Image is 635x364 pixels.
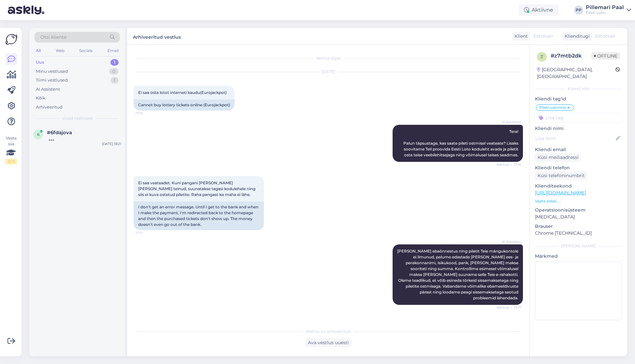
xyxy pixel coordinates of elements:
[535,135,614,142] input: Lisa nimi
[134,201,264,230] div: I don't get an error message. Until I get to the bank and when I make the payment, I'm redirected...
[109,68,119,75] div: 0
[403,129,519,157] span: Tere! Palun täpsustage, kas saate pileti ostmisel veateate? Lisaks soovitame Teil proovida Eesti ...
[537,66,615,80] div: [GEOGRAPHIC_DATA], [GEOGRAPHIC_DATA]
[591,52,620,59] span: Offline
[535,223,622,230] p: Brauser
[138,90,227,95] span: Ei saa osta lotot interneti kaudu(Eurojackpot)
[134,55,523,61] div: Vestlus algas
[397,249,519,300] span: [PERSON_NAME] ebaõnnestus ning piletit Teie mängukontole ei ilmunud, palume edastada [PERSON_NAME...
[136,230,160,235] span: 17:17
[535,207,622,214] p: Operatsioonisüsteem
[512,33,528,40] div: Klient
[535,96,622,102] p: Kliendi tag'id
[533,33,553,40] span: Estonian
[35,46,42,55] div: All
[535,183,622,189] p: Klienditeekond
[106,46,120,55] div: Email
[5,159,17,164] div: 2 / 3
[497,162,521,167] span: Nähtud ✓ 17:15
[497,120,521,124] span: AI Assistent
[535,230,622,237] p: Chrome [TECHNICAL_ID]
[535,113,622,123] input: Lisa tag
[586,5,624,10] div: Pillemari Paal
[535,253,622,260] p: Märkmed
[586,5,631,15] a: Pillemari PaalEesti Loto
[36,104,63,110] div: Arhiveeritud
[586,10,624,15] div: Eesti Loto
[102,141,121,146] div: [DATE] 18:21
[62,115,93,121] span: Uued vestlused
[110,59,119,66] div: 1
[36,77,68,84] div: Tiimi vestlused
[535,243,622,249] div: [PERSON_NAME]
[47,130,72,136] span: #6fdajova
[541,54,543,59] span: z
[78,46,94,55] div: Socials
[110,77,119,84] div: 1
[40,34,66,41] span: Otsi kliente
[535,86,622,92] div: Kliendi info
[535,198,622,204] p: Vaata edasi ...
[535,214,622,220] p: [MEDICAL_DATA]
[5,135,17,164] div: Vaata siia
[138,180,256,197] span: Ei saa veateadet. Kuni pangani [PERSON_NAME] [PERSON_NAME] teinud, suunatakse tagasi kodulehele n...
[37,132,39,137] span: 6
[539,106,566,110] span: Pileti ostmine
[574,6,583,15] div: PP
[36,68,68,75] div: Minu vestlused
[535,125,622,132] p: Kliendi nimi
[497,305,521,310] span: Nähtud ✓ 17:17
[36,86,60,93] div: AI Assistent
[133,32,181,41] label: Arhiveeritud vestlus
[535,164,622,171] p: Kliendi telefon
[562,33,590,40] div: Klienditugi
[305,338,352,347] div: Ava vestlus uuesti
[595,33,615,40] span: Estonian
[5,33,18,45] img: Askly Logo
[551,52,591,60] div: # z7mtb2dk
[36,59,44,66] div: Uus
[497,239,521,244] span: AI Assistent
[535,153,581,162] div: Küsi meiliaadressi
[134,99,235,110] div: Cannot buy lottery tickets online (Eurojackpot)
[136,111,160,116] span: 17:15
[36,95,45,101] div: Kõik
[134,69,523,75] div: [DATE]
[519,4,558,16] div: Aktiivne
[535,190,586,196] a: [URL][DOMAIN_NAME]
[535,171,587,180] div: Küsi telefoninumbrit
[306,329,351,334] span: Vestlus on arhiveeritud
[535,146,622,153] p: Kliendi email
[54,46,66,55] div: Web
